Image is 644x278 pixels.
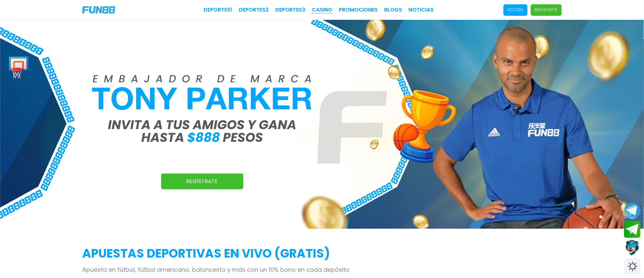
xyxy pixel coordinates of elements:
[409,6,434,14] a: NOTICIAS
[82,245,562,263] h2: APUESTAS DEPORTIVAS EN VIVO (gratis)
[275,6,305,14] a: Deportes3
[312,6,332,14] a: CASINO
[339,6,378,14] a: Promociones
[624,258,641,275] div: Switch theme
[82,6,115,14] img: Company Logo
[82,265,562,274] p: Apuesta en fútbol, fútbol americano, baloncesto y más con un 10% bono en cada depósito
[161,174,243,189] a: Regístrate
[508,7,524,13] p: Acceso
[535,7,558,13] p: Regístrate
[624,202,641,219] button: Join telegram channel
[239,6,269,14] a: Deportes2
[384,6,402,14] a: BLOGS
[624,221,641,238] button: Join telegram
[204,6,232,14] a: Deportes1
[624,239,641,257] button: Contact customer service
